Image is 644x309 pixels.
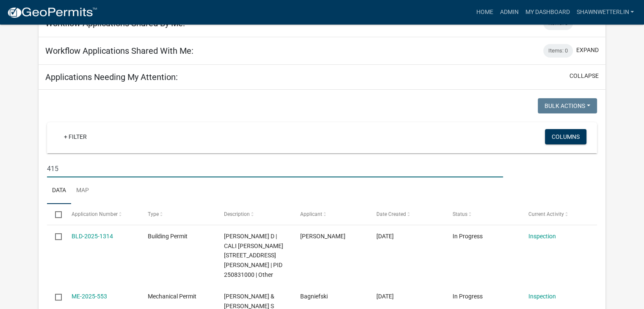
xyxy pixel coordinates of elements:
[376,211,406,217] span: Date Created
[452,233,482,240] span: In Progress
[538,98,597,113] button: Bulk Actions
[528,233,556,240] a: Inspection
[148,211,159,217] span: Type
[45,46,193,56] h5: Workflow Applications Shared With Me:
[576,18,599,27] button: expand
[376,233,393,240] span: 08/22/2025
[63,204,139,224] datatable-header-cell: Application Number
[528,293,556,300] a: Inspection
[300,233,345,240] span: Joslyn Erickson
[528,211,564,217] span: Current Activity
[300,293,327,300] span: Bagniefski
[292,204,368,224] datatable-header-cell: Applicant
[520,204,597,224] datatable-header-cell: Current Activity
[57,129,94,144] a: + Filter
[139,204,216,224] datatable-header-cell: Type
[300,211,322,217] span: Applicant
[72,233,113,240] a: BLD-2025-1314
[368,204,444,224] datatable-header-cell: Date Created
[452,211,467,217] span: Status
[569,72,599,80] button: collapse
[473,4,496,20] a: Home
[47,177,71,204] a: Data
[496,4,522,20] a: Admin
[224,233,283,278] span: BYERKE-WIESER,NOAH D | CALI ESSER 480 HILL ST S, Houston County | PID 250831000 | Other
[47,160,503,177] input: Search for applications
[148,233,188,240] span: Building Permit
[444,204,520,224] datatable-header-cell: Status
[376,293,393,300] span: 08/22/2025
[543,44,573,58] div: Items: 0
[148,293,196,300] span: Mechanical Permit
[71,177,94,204] a: Map
[224,211,250,217] span: Description
[45,72,178,82] h5: Applications Needing My Attention:
[545,129,586,144] button: Columns
[573,4,637,20] a: ShawnWetterlin
[72,211,118,217] span: Application Number
[216,204,292,224] datatable-header-cell: Description
[576,46,599,55] button: expand
[452,293,482,300] span: In Progress
[47,204,63,224] datatable-header-cell: Select
[522,4,573,20] a: My Dashboard
[72,293,107,300] a: ME-2025-553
